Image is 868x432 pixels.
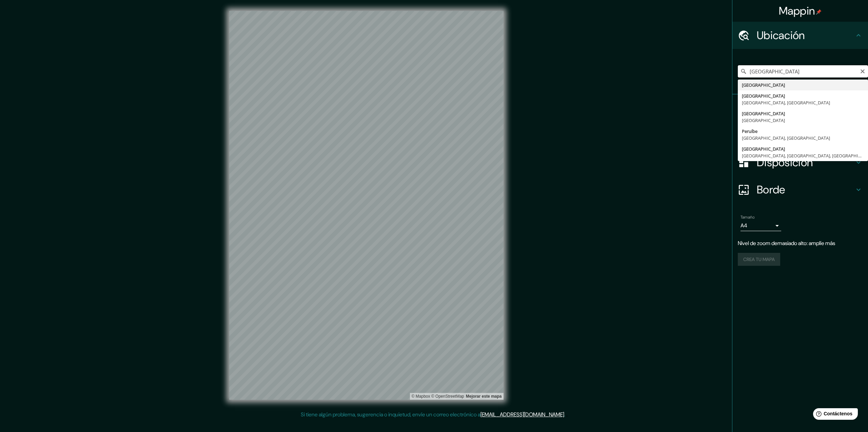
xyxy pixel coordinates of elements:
[301,411,480,418] font: Si tiene algún problema, sugerencia o inquietud, envíe un correo electrónico a
[741,220,781,231] div: A4
[757,28,805,42] font: Ubicación
[742,110,785,117] font: [GEOGRAPHIC_DATA]
[229,11,504,400] canvas: Mapa
[741,214,754,220] font: Tamaño
[480,411,564,418] a: [EMAIL_ADDRESS][DOMAIN_NAME]
[816,9,822,15] img: pin-icon.png
[565,411,566,418] font: .
[742,128,757,134] font: Peruíbe
[431,394,464,399] font: © OpenStreetMap
[757,183,785,197] font: Borde
[566,411,568,418] font: .
[431,394,464,399] a: Mapa de OpenStreet
[741,222,747,229] font: A4
[757,155,813,170] font: Disposición
[732,94,868,122] div: Patas
[742,135,830,141] font: [GEOGRAPHIC_DATA], [GEOGRAPHIC_DATA]
[732,22,868,49] div: Ubicación
[742,93,785,99] font: [GEOGRAPHIC_DATA]
[742,100,830,106] font: [GEOGRAPHIC_DATA], [GEOGRAPHIC_DATA]
[732,176,868,203] div: Borde
[412,394,430,399] font: © Mapbox
[466,394,501,399] font: Mejorar este mapa
[742,82,785,88] font: [GEOGRAPHIC_DATA]
[742,117,785,123] font: [GEOGRAPHIC_DATA]
[466,394,501,399] a: Map feedback
[732,149,868,176] div: Disposición
[738,65,868,77] input: Elige tu ciudad o zona
[738,240,835,247] font: Nivel de zoom demasiado alto: amplíe más
[860,68,865,74] button: Claro
[808,405,861,425] iframe: Lanzador de widgets de ayuda
[779,4,815,18] font: Mappin
[742,146,785,152] font: [GEOGRAPHIC_DATA]
[564,411,565,418] font: .
[732,122,868,149] div: Estilo
[412,394,430,399] a: Mapbox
